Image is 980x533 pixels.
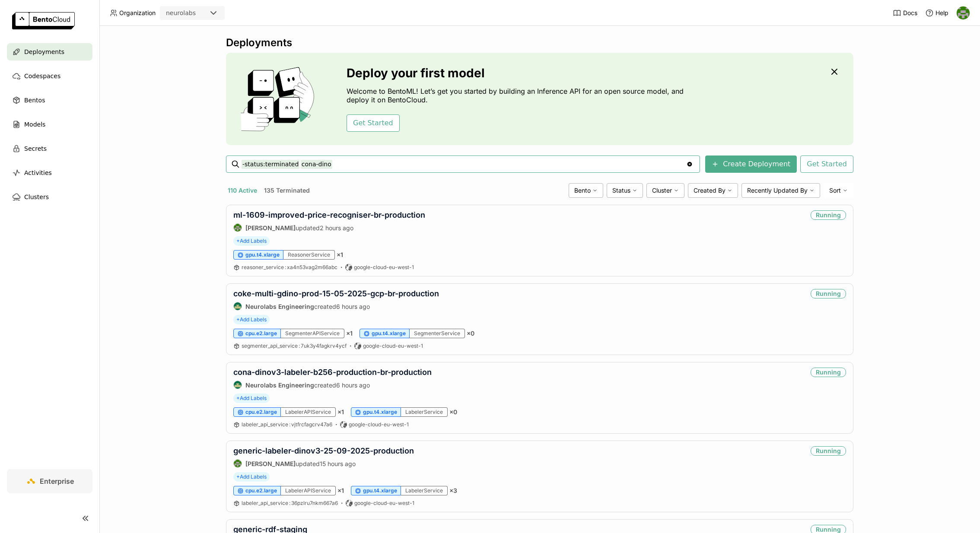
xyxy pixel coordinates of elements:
div: LabelerService [401,486,448,495]
span: : [289,421,290,428]
span: 6 hours ago [336,381,370,389]
span: 2 hours ago [320,224,353,232]
a: reasoner_service:xa4n53vag2m66abc [242,264,337,271]
span: google-cloud-eu-west-1 [349,421,409,428]
div: Help [925,9,948,17]
span: +Add Labels [233,236,270,246]
strong: Neurolabs Engineering [245,303,314,310]
span: segmenter_api_service 7uk3y4fagkrv4ycf [242,343,347,349]
a: cona-dinov3-labeler-b256-production-br-production [233,368,432,377]
button: Get Started [347,114,400,132]
span: cpu.e2.large [245,330,277,337]
span: Models [24,119,45,130]
span: reasoner_service xa4n53vag2m66abc [242,264,337,270]
span: Secrets [24,143,47,154]
a: Enterprise [7,469,92,493]
input: Search [242,157,686,171]
div: created [233,381,432,389]
span: gpu.t4.xlarge [245,251,280,258]
span: Docs [903,9,917,17]
strong: Neurolabs Engineering [245,381,314,389]
a: Deployments [7,43,92,60]
h3: Deploy your first model [347,66,688,80]
span: × 1 [346,330,353,337]
span: Status [612,187,630,194]
img: logo [12,12,75,29]
span: gpu.t4.xlarge [372,330,406,337]
span: labeler_api_service vjtfrcfagcrv47a6 [242,421,332,428]
div: Running [811,446,846,456]
span: × 3 [449,487,457,495]
a: Clusters [7,188,92,206]
div: LabelerAPIService [281,407,336,417]
div: SegmenterAPIService [281,329,344,338]
img: Neurolabs Engineering [234,381,242,389]
span: : [299,343,300,349]
a: Secrets [7,140,92,157]
span: × 0 [449,408,457,416]
svg: Clear value [686,161,693,168]
button: Get Started [800,155,853,173]
div: Deployments [226,36,853,49]
div: Running [811,368,846,377]
span: gpu.t4.xlarge [363,487,397,494]
img: Toby Thomas [957,6,970,19]
span: × 1 [337,408,344,416]
span: Clusters [24,192,49,202]
a: Activities [7,164,92,181]
a: generic-labeler-dinov3-25-09-2025-production [233,446,414,455]
div: updated [233,223,425,232]
a: labeler_api_service:vjtfrcfagcrv47a6 [242,421,332,428]
a: Codespaces [7,67,92,85]
span: Bentos [24,95,45,105]
span: cpu.e2.large [245,409,277,416]
p: Welcome to BentoML! Let’s get you started by building an Inference API for an open source model, ... [347,87,688,104]
div: Bento [569,183,603,198]
span: Deployments [24,47,64,57]
a: labeler_api_service:36pzlru7nkm667a6 [242,500,338,507]
img: Toby Thomas [234,224,242,232]
div: Status [607,183,643,198]
span: Sort [829,187,841,194]
strong: [PERSON_NAME] [245,224,296,232]
span: Organization [119,9,156,17]
span: Enterprise [40,477,74,485]
a: Bentos [7,92,92,109]
span: cpu.e2.large [245,487,277,494]
div: LabelerService [401,407,448,417]
button: 135 Terminated [262,185,312,196]
span: Help [935,9,948,17]
span: × 1 [337,487,344,495]
input: Selected neurolabs. [197,9,197,18]
span: +Add Labels [233,315,270,324]
div: SegmenterService [410,329,465,338]
span: : [289,500,290,506]
span: 15 hours ago [320,460,356,467]
button: 110 Active [226,185,259,196]
a: Docs [893,9,917,17]
span: Cluster [652,187,672,194]
span: +Add Labels [233,393,270,403]
a: ml-1609-improved-price-recogniser-br-production [233,210,425,219]
img: Neurolabs Engineering [234,302,242,310]
div: created [233,302,439,311]
span: Created By [694,187,725,194]
img: cover onboarding [233,67,326,131]
span: +Add Labels [233,472,270,482]
div: neurolabs [166,9,196,17]
div: Cluster [646,183,684,198]
div: ReasonerService [283,250,335,260]
span: google-cloud-eu-west-1 [354,500,414,507]
strong: [PERSON_NAME] [245,460,296,467]
span: labeler_api_service 36pzlru7nkm667a6 [242,500,338,506]
span: × 0 [467,330,474,337]
span: google-cloud-eu-west-1 [363,343,423,349]
span: google-cloud-eu-west-1 [354,264,414,271]
div: Created By [688,183,738,198]
span: Bento [574,187,591,194]
span: : [285,264,286,270]
span: gpu.t4.xlarge [363,409,397,416]
button: Create Deployment [705,155,797,173]
a: coke-multi-gdino-prod-15-05-2025-gcp-br-production [233,289,439,298]
img: Toby Thomas [234,460,242,467]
